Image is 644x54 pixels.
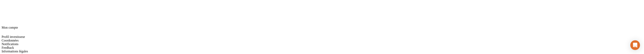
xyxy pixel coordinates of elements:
span: Coordonnées [2,39,19,42]
span: Mon compte [2,26,18,29]
span: Informations légales [2,50,28,53]
span: Notifications [2,42,19,46]
div: Ouvrir le Messenger Intercom [630,40,640,50]
span: Profil investisseur [2,35,25,38]
span: Feedback [2,46,14,49]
